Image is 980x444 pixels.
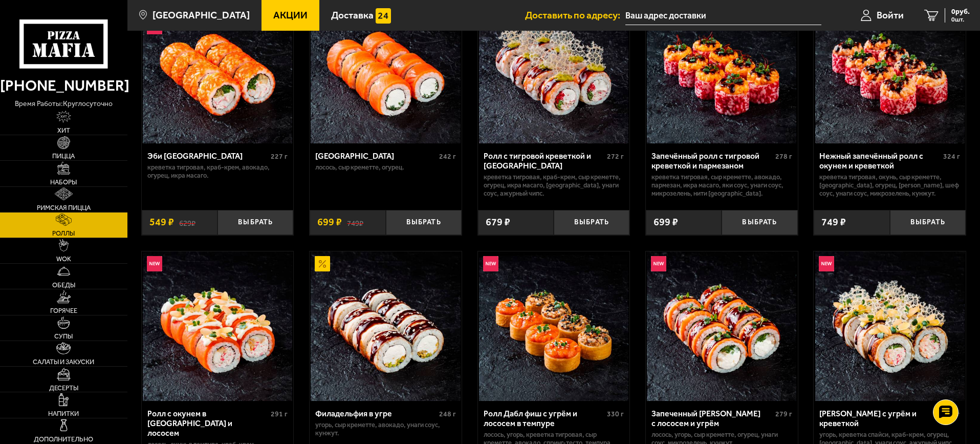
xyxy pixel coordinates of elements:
div: Ролл с тигровой креветкой и [GEOGRAPHIC_DATA] [484,151,605,171]
span: 242 г [439,152,456,161]
a: АкционныйФиладельфия в угре [310,251,462,401]
a: НовинкаРолл Дабл фиш с угрём и лососем в темпуре [478,251,630,401]
span: Обеды [52,282,75,288]
div: Нежный запечённый ролл с окунем и креветкой [819,151,941,171]
span: 227 г [271,152,288,161]
button: Выбрать [722,210,797,235]
button: Выбрать [217,210,293,235]
span: Роллы [52,230,75,237]
button: Выбрать [386,210,462,235]
img: Новинка [819,256,834,271]
span: Десерты [49,385,78,391]
s: 749 ₽ [347,217,363,227]
p: креветка тигровая, Сыр креметте, авокадо, пармезан, икра масаго, яки соус, унаги соус, микрозелен... [651,173,792,198]
div: Запеченный [PERSON_NAME] с лососем и угрём [651,409,773,428]
span: 272 г [607,152,624,161]
span: 291 г [271,410,288,418]
span: 330 г [607,410,624,418]
a: НовинкаРолл с окунем в темпуре и лососем [142,251,294,401]
div: Запечённый ролл с тигровой креветкой и пармезаном [651,151,773,171]
div: Ролл с окунем в [GEOGRAPHIC_DATA] и лососем [147,409,269,438]
div: [GEOGRAPHIC_DATA] [315,151,437,161]
p: креветка тигровая, краб-крем, Сыр креметте, огурец, икра масаго, [GEOGRAPHIC_DATA], унаги соус, а... [484,173,624,198]
span: Наборы [50,179,77,185]
span: Хит [57,127,70,134]
span: 749 ₽ [821,217,846,227]
span: [GEOGRAPHIC_DATA] [153,10,250,20]
p: креветка тигровая, окунь, Сыр креметте, [GEOGRAPHIC_DATA], огурец, [PERSON_NAME], шеф соус, унаги... [819,173,960,198]
span: 278 г [775,152,792,161]
div: Эби [GEOGRAPHIC_DATA] [147,151,269,161]
button: Выбрать [890,210,966,235]
img: 15daf4d41897b9f0e9f617042186c801.svg [376,8,391,24]
img: Ролл Дабл фиш с угрём и лососем в темпуре [479,251,628,401]
span: 248 г [439,410,456,418]
span: Салаты и закуски [33,358,94,365]
img: Новинка [147,256,162,271]
span: Дополнительно [34,436,93,442]
div: [PERSON_NAME] с угрём и креветкой [819,409,941,428]
span: 679 ₽ [486,217,510,227]
span: WOK [56,256,71,262]
img: Ролл с окунем в темпуре и лососем [143,251,292,401]
img: Акционный [315,256,330,271]
span: 699 ₽ [317,217,342,227]
span: 0 шт. [951,16,970,23]
input: Ваш адрес доставки [625,6,821,25]
span: Горячее [50,307,77,314]
img: Филадельфия в угре [311,251,460,401]
span: 549 ₽ [149,217,174,227]
img: Ролл Калипсо с угрём и креветкой [815,251,965,401]
span: Доставка [331,10,374,20]
div: Филадельфия в угре [315,409,437,418]
div: Ролл Дабл фиш с угрём и лососем в темпуре [484,409,605,428]
span: Пицца [52,153,75,159]
img: Новинка [651,256,666,271]
a: НовинкаРолл Калипсо с угрём и креветкой [814,251,966,401]
span: 699 ₽ [654,217,678,227]
span: 279 г [775,410,792,418]
s: 629 ₽ [179,217,195,227]
span: Акции [273,10,308,20]
img: Запеченный ролл Гурмэ с лососем и угрём [647,251,796,401]
span: 0 руб. [951,8,970,15]
span: Супы [54,333,73,340]
img: Новинка [483,256,498,271]
span: 324 г [943,152,960,161]
span: Напитки [48,410,79,417]
span: Войти [877,10,904,20]
p: креветка тигровая, краб-крем, авокадо, огурец, икра масаго. [147,163,288,180]
p: угорь, Сыр креметте, авокадо, унаги соус, кунжут. [315,421,456,437]
p: лосось, Сыр креметте, огурец. [315,163,456,172]
a: НовинкаЗапеченный ролл Гурмэ с лососем и угрём [646,251,798,401]
span: Римская пицца [37,204,91,211]
button: Выбрать [554,210,629,235]
span: Доставить по адресу: [525,10,625,20]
